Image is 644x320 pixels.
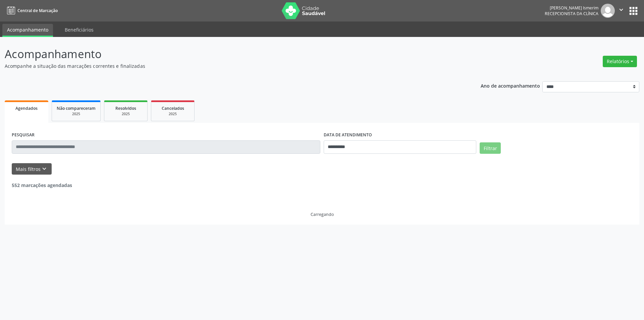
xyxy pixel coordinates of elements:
strong: 552 marcações agendadas [12,182,72,188]
i: keyboard_arrow_down [41,165,48,173]
span: Cancelados [162,105,184,111]
p: Acompanhe a situação das marcações correntes e finalizadas [5,62,449,70]
div: [PERSON_NAME] Ismerim [545,5,598,11]
label: DATA DE ATENDIMENTO [324,130,372,140]
button: Filtrar [480,142,501,154]
div: 2025 [57,111,96,117]
i:  [618,6,625,13]
a: Beneficiários [60,24,98,36]
span: Central de Marcação [17,8,58,13]
button: Relatórios [603,56,637,67]
span: Agendados [15,105,38,111]
span: Resolvidos [115,105,136,111]
div: 2025 [109,111,143,117]
div: 2025 [156,111,190,117]
a: Acompanhamento [2,24,53,37]
span: Recepcionista da clínica [545,11,598,16]
p: Acompanhamento [5,46,449,62]
p: Ano de acompanhamento [481,81,540,90]
button: Mais filtroskeyboard_arrow_down [12,163,52,175]
label: PESQUISAR [12,130,35,140]
button: apps [628,5,639,17]
a: Central de Marcação [5,5,58,16]
button:  [615,4,628,18]
div: Carregando [311,212,334,217]
span: Não compareceram [57,105,96,111]
img: img [601,4,615,18]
